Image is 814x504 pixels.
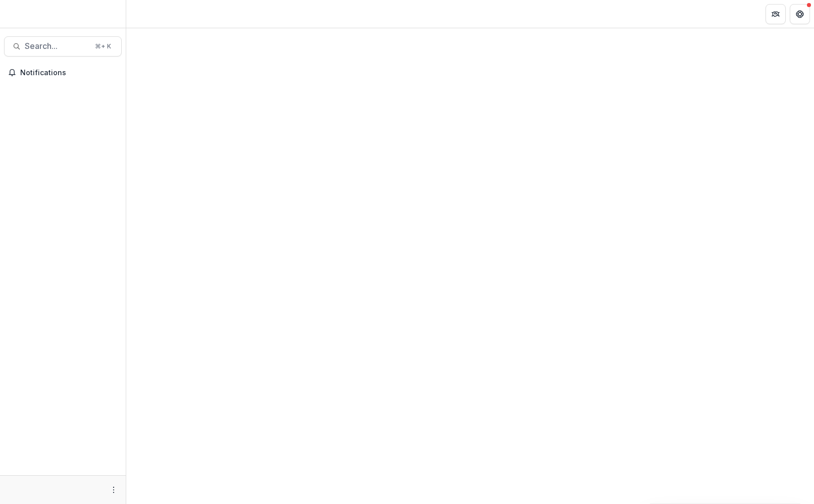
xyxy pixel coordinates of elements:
button: Partners [766,4,786,24]
button: Notifications [4,65,122,81]
div: ⌘ + K [93,41,113,52]
span: Search... [25,41,89,51]
nav: breadcrumb [130,7,173,21]
button: Get Help [790,4,810,24]
button: More [108,484,120,496]
button: Search... [4,36,122,57]
span: Notifications [20,69,118,77]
